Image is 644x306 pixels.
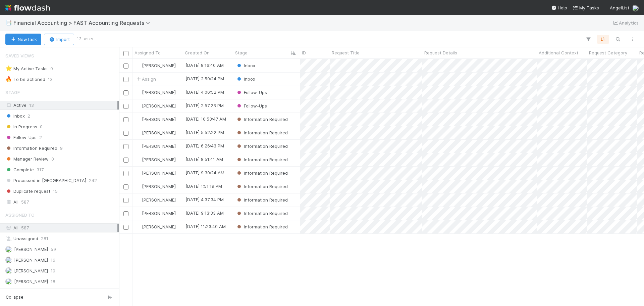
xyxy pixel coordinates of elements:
img: avatar_c0d2ec3f-77e2-40ea-8107-ee7bdb5edede.png [136,211,141,216]
span: Saved Views [5,49,34,62]
span: 9 [60,144,63,152]
span: 59 [51,245,56,254]
span: Follow-Ups [236,90,267,95]
img: avatar_e5ec2f5b-afc7-4357-8cf1-2139873d70b1.png [136,117,141,122]
div: [DATE] 8:16:40 AM [185,62,224,69]
span: 2 [39,133,42,142]
div: Information Required [236,183,288,190]
div: [DATE] 5:52:22 PM [185,129,224,136]
div: [PERSON_NAME] [135,143,176,149]
div: Inbox [236,76,255,82]
input: Toggle Row Selected [123,77,128,82]
div: [DATE] 2:50:24 PM [185,75,224,82]
div: [DATE] 11:23:40 AM [185,223,226,230]
span: [PERSON_NAME] [142,157,176,162]
span: Information Required [236,211,288,216]
span: Information Required [236,170,288,176]
img: avatar_8d06466b-a936-4205-8f52-b0cc03e2a179.png [136,224,141,229]
div: [DATE] 8:51:41 AM [185,156,223,163]
div: Information Required [236,170,288,176]
span: 317 [37,166,44,174]
div: Information Required [236,210,288,217]
div: Information Required [236,129,288,136]
div: [DATE] 4:06:52 PM [185,89,224,95]
span: Complete [5,166,34,174]
span: [PERSON_NAME] [142,130,176,135]
span: [PERSON_NAME] [14,257,48,263]
img: avatar_030f5503-c087-43c2-95d1-dd8963b2926c.png [632,5,639,11]
span: Additional Context [539,49,578,56]
span: Duplicate request [5,187,50,195]
div: [PERSON_NAME] [135,170,176,176]
a: My Tasks [573,4,599,11]
span: 13 [48,75,53,84]
input: Toggle Row Selected [123,144,128,149]
div: [DATE] 10:53:47 AM [185,116,226,122]
img: avatar_e5ec2f5b-afc7-4357-8cf1-2139873d70b1.png [136,197,141,203]
span: Information Required [236,224,288,229]
input: Toggle Row Selected [123,117,128,122]
div: [PERSON_NAME] [135,102,176,109]
div: Inbox [236,62,255,69]
div: Help [551,4,567,11]
span: [PERSON_NAME] [14,279,48,284]
input: Toggle Row Selected [123,198,128,203]
button: NewTask [5,34,41,45]
img: avatar_c0d2ec3f-77e2-40ea-8107-ee7bdb5edede.png [136,157,141,162]
div: My Active Tasks [5,64,48,73]
img: avatar_c7c7de23-09de-42ad-8e02-7981c37ee075.png [5,267,12,274]
span: [PERSON_NAME] [142,197,176,203]
span: My Tasks [573,5,599,10]
span: Stage [235,49,248,56]
span: [PERSON_NAME] [14,247,48,252]
span: [PERSON_NAME] [142,90,176,95]
div: To be actioned [5,75,45,84]
div: Information Required [236,116,288,123]
div: Follow-Ups [236,89,267,96]
span: [PERSON_NAME] [142,184,176,189]
img: avatar_e5ec2f5b-afc7-4357-8cf1-2139873d70b1.png [5,278,12,285]
span: Request Category [589,49,627,56]
span: 13 [29,102,34,108]
div: Assign [135,76,156,82]
span: 15 [53,187,58,195]
span: Created On [185,49,210,56]
span: Information Required [236,197,288,203]
span: Follow-Ups [236,103,267,108]
img: avatar_c7c7de23-09de-42ad-8e02-7981c37ee075.png [136,90,141,95]
span: Collapse [6,294,23,300]
div: [DATE] 4:37:34 PM [185,196,224,203]
span: AngelList [610,5,629,10]
span: 0 [51,155,54,163]
span: Inbox [236,63,255,68]
span: ID [302,49,306,56]
div: [PERSON_NAME] [135,62,176,69]
span: ⭐ [5,65,12,71]
small: 13 tasks [77,36,93,42]
span: 242 [89,176,97,185]
span: Financial Accounting > FAST Accounting Requests [13,19,154,26]
span: Request Details [424,49,457,56]
div: Unassigned [5,234,117,243]
div: Information Required [236,196,288,203]
span: 16 [51,256,55,264]
div: [PERSON_NAME] [135,196,176,203]
span: [PERSON_NAME] [14,268,48,273]
div: [PERSON_NAME] [135,183,176,190]
span: Information Required [236,157,288,162]
div: Active [5,101,117,110]
span: Request Title [332,49,360,56]
div: [DATE] 2:57:23 PM [185,102,224,109]
input: Toggle Row Selected [123,90,128,95]
input: Toggle Row Selected [123,184,128,189]
img: avatar_e5ec2f5b-afc7-4357-8cf1-2139873d70b1.png [136,170,141,176]
span: [PERSON_NAME] [142,170,176,176]
div: [PERSON_NAME] [135,89,176,96]
span: 0 [50,64,53,73]
span: Processed in [GEOGRAPHIC_DATA] [5,176,86,185]
span: 0 [40,123,43,131]
img: avatar_fee1282a-8af6-4c79-b7c7-bf2cfad99775.png [5,246,12,253]
span: Assigned To [135,49,161,56]
span: 19 [51,267,55,275]
div: [DATE] 9:13:33 AM [185,210,224,216]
